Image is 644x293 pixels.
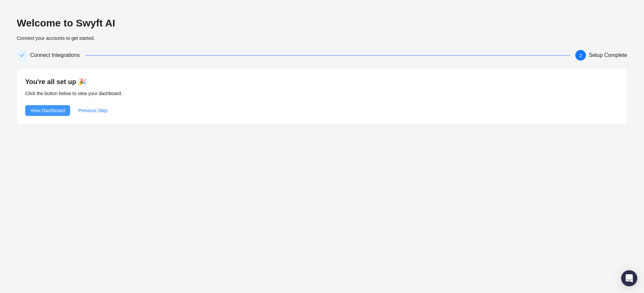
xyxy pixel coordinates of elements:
[25,91,122,96] span: Click the button below to view your dashboard.
[20,53,24,58] span: check
[31,107,65,114] span: View Dashboard
[17,17,627,29] h2: Welcome to Swyft AI
[17,35,95,41] span: Connect your accounts to get started.
[589,50,627,61] div: Setup Complete
[25,105,70,116] button: View Dashboard
[78,107,107,114] span: Previous Step
[73,105,113,116] button: Previous Step
[30,50,85,61] div: Connect Integrations
[25,77,619,86] h4: You're all set up 🎉
[579,53,582,58] span: 2
[621,270,637,286] div: Open Intercom Messenger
